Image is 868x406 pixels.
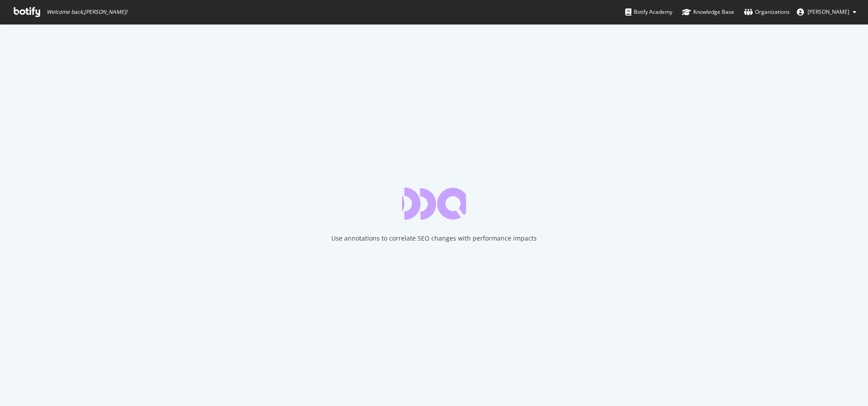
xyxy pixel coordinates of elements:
[682,8,734,16] div: Knowledge Base
[625,8,672,16] div: Botify Academy
[331,234,537,243] div: Use annotations to correlate SEO changes with performance impacts
[808,8,849,16] span: Jisseidy Diaz
[790,5,864,19] button: [PERSON_NAME]
[402,188,466,220] div: animation
[744,8,790,16] div: Organizations
[47,8,127,16] span: Welcome back, [PERSON_NAME] !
